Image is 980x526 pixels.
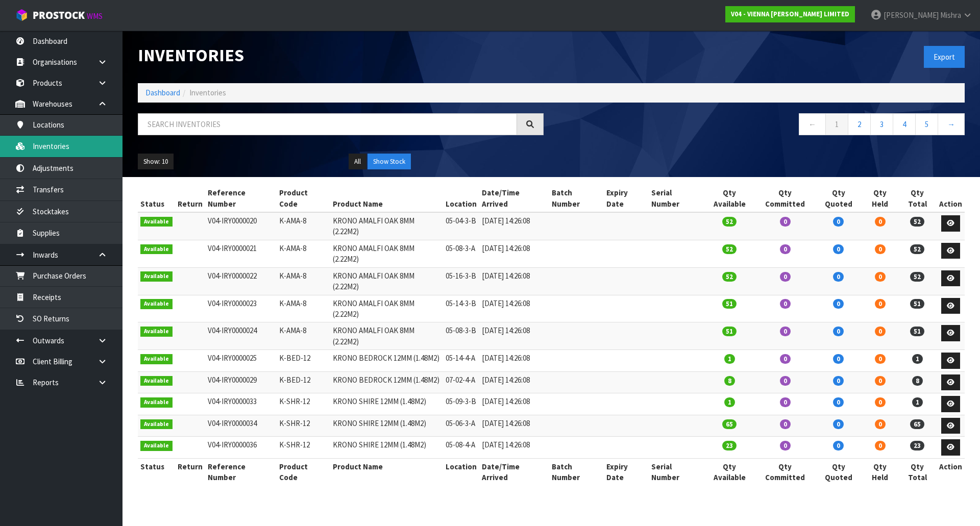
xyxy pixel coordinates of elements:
span: 65 [722,419,737,429]
span: 0 [875,441,886,450]
span: 52 [722,272,737,282]
nav: Page navigation [559,113,965,138]
span: 1 [724,397,735,407]
span: 0 [780,397,791,407]
td: V04-IRY0000036 [205,437,277,459]
input: Search inventories [138,113,517,135]
td: KRONO AMALFI OAK 8MM (2.22M2) [330,295,443,322]
span: 0 [833,272,844,282]
th: Serial Number [649,458,703,485]
td: [DATE] 14:26:08 [479,393,549,415]
td: [DATE] 14:26:08 [479,415,549,437]
span: 0 [780,327,791,336]
th: Expiry Date [604,185,649,212]
small: WMS [87,11,103,21]
a: 2 [848,113,871,135]
td: V04-IRY0000022 [205,267,277,295]
strong: V04 - VIENNA [PERSON_NAME] LIMITED [731,10,849,18]
th: Qty Committed [755,458,815,485]
td: K-AMA-8 [277,240,330,267]
span: 0 [833,244,844,254]
span: 0 [833,299,844,309]
th: Qty Total [898,458,936,485]
span: 0 [780,354,791,364]
span: 8 [912,376,923,386]
span: [PERSON_NAME] [884,10,939,20]
td: 05-04-3-B [443,212,479,240]
span: 0 [875,419,886,429]
td: KRONO AMALFI OAK 8MM (2.22M2) [330,240,443,267]
td: V04-IRY0000025 [205,350,277,372]
span: Available [140,327,173,337]
span: 0 [833,217,844,227]
span: 51 [722,327,737,336]
td: [DATE] 14:26:08 [479,350,549,372]
a: Dashboard [145,88,180,97]
td: K-BED-12 [277,350,330,372]
td: 07-02-4-A [443,371,479,393]
th: Location [443,185,479,212]
td: KRONO BEDROCK 12MM (1.48M2) [330,371,443,393]
span: 52 [910,244,924,254]
span: 65 [910,419,924,429]
button: Show: 10 [138,154,174,170]
button: Show Stock [367,154,411,170]
span: Available [140,299,173,309]
span: 0 [833,441,844,450]
span: 51 [910,327,924,336]
a: 4 [893,113,916,135]
span: Available [140,441,173,451]
td: [DATE] 14:26:08 [479,267,549,295]
td: K-SHR-12 [277,393,330,415]
td: KRONO SHIRE 12MM (1.48M2) [330,437,443,459]
span: Inventories [189,88,226,97]
td: KRONO SHIRE 12MM (1.48M2) [330,415,443,437]
td: [DATE] 14:26:08 [479,240,549,267]
th: Status [138,458,175,485]
span: Available [140,376,173,386]
span: Available [140,354,173,364]
td: V04-IRY0000023 [205,295,277,322]
button: All [349,154,366,170]
span: ProStock [33,9,85,22]
td: [DATE] 14:26:08 [479,371,549,393]
span: 0 [780,272,791,282]
td: V04-IRY0000034 [205,415,277,437]
h1: Inventories [138,46,544,65]
td: K-AMA-8 [277,212,330,240]
td: K-AMA-8 [277,295,330,322]
span: 0 [875,299,886,309]
td: [DATE] 14:26:08 [479,212,549,240]
span: 0 [780,217,791,227]
th: Product Code [277,458,330,485]
td: [DATE] 14:26:08 [479,295,549,322]
span: 1 [724,354,735,364]
th: Status [138,185,175,212]
td: K-BED-12 [277,371,330,393]
td: [DATE] 14:26:08 [479,437,549,459]
td: 05-16-3-B [443,267,479,295]
td: KRONO AMALFI OAK 8MM (2.22M2) [330,322,443,350]
span: 51 [722,299,737,309]
a: 5 [915,113,938,135]
td: [DATE] 14:26:08 [479,322,549,350]
span: 0 [833,397,844,407]
span: 0 [833,419,844,429]
th: Date/Time Arrived [479,458,549,485]
th: Qty Total [898,185,936,212]
th: Serial Number [649,185,703,212]
a: V04 - VIENNA [PERSON_NAME] LIMITED [725,6,855,22]
td: K-AMA-8 [277,322,330,350]
td: 05-14-4-A [443,350,479,372]
th: Qty Quoted [815,458,862,485]
td: KRONO BEDROCK 12MM (1.48M2) [330,350,443,372]
span: 0 [780,299,791,309]
th: Qty Quoted [815,185,862,212]
span: 0 [875,244,886,254]
span: 0 [833,354,844,364]
span: Available [140,397,173,408]
th: Action [937,185,965,212]
th: Reference Number [205,458,277,485]
td: KRONO AMALFI OAK 8MM (2.22M2) [330,267,443,295]
td: K-SHR-12 [277,437,330,459]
